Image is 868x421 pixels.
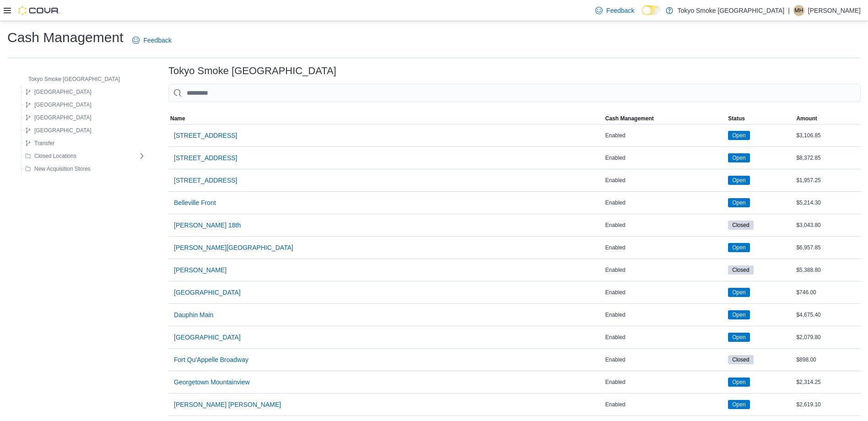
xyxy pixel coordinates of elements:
span: Transfer [34,140,54,147]
div: Enabled [604,152,727,163]
span: Feedback [606,6,634,15]
span: [GEOGRAPHIC_DATA] [34,88,92,96]
span: Cash Management [605,115,654,122]
span: New Acquisition Stores [34,165,91,173]
input: This is a search bar. As you type, the results lower in the page will automatically filter. [168,84,861,102]
span: Open [728,153,749,162]
button: [STREET_ADDRESS] [170,171,241,189]
span: Georgetown Mountainview [174,378,250,387]
span: Open [732,199,745,207]
div: Enabled [604,332,727,343]
div: Makaela Harkness [793,5,804,16]
button: [PERSON_NAME] [170,261,230,279]
span: Open [728,243,749,252]
span: Closed [732,356,749,364]
span: Dauphin Main [174,310,213,319]
span: [GEOGRAPHIC_DATA] [174,333,241,342]
div: $746.00 [794,287,861,298]
button: Belleville Front [170,194,220,212]
span: Open [732,311,745,319]
button: Amount [794,113,861,124]
span: Open [732,333,745,341]
span: Closed Locations [34,152,76,160]
span: Status [728,115,745,122]
p: Tokyo Smoke [GEOGRAPHIC_DATA] [678,5,785,16]
button: Name [168,113,604,124]
span: Closed [728,221,753,230]
button: [PERSON_NAME] [PERSON_NAME] [170,395,285,414]
span: Closed [732,266,749,274]
span: Feedback [143,36,171,45]
div: $898.00 [794,354,861,365]
span: [GEOGRAPHIC_DATA] [34,101,92,108]
button: New Acquisition Stores [22,163,94,174]
div: $2,314.25 [794,377,861,388]
span: Open [732,131,745,140]
span: Tokyo Smoke [GEOGRAPHIC_DATA] [28,76,120,83]
span: [STREET_ADDRESS] [174,153,237,162]
p: | [788,5,790,16]
button: [GEOGRAPHIC_DATA] [22,112,95,123]
span: Fort Qu'Appelle Broadway [174,355,248,364]
button: [GEOGRAPHIC_DATA] [22,125,95,136]
div: Enabled [604,175,727,186]
input: Dark Mode [642,5,661,15]
div: Enabled [604,309,727,320]
span: Open [728,131,749,140]
span: Open [732,154,745,162]
div: $5,214.30 [794,197,861,208]
div: Enabled [604,354,727,365]
span: Closed [728,355,753,364]
button: Fort Qu'Appelle Broadway [170,351,252,369]
span: [STREET_ADDRESS] [174,131,237,140]
span: Belleville Front [174,198,216,207]
a: Feedback [129,31,175,49]
div: $8,372.85 [794,152,861,163]
span: Open [728,310,749,319]
button: [GEOGRAPHIC_DATA] [22,86,95,97]
div: $2,079.80 [794,332,861,343]
div: $4,675.40 [794,309,861,320]
div: $3,106.85 [794,130,861,141]
button: [GEOGRAPHIC_DATA] [170,283,244,302]
span: MH [795,5,803,16]
span: Closed [728,265,753,275]
div: $6,957.85 [794,242,861,253]
div: Enabled [604,220,727,231]
span: Name [170,115,185,122]
span: Open [728,176,749,185]
a: Feedback [592,1,638,20]
span: Amount [796,115,817,122]
button: Tokyo Smoke [GEOGRAPHIC_DATA] [16,74,124,85]
span: [GEOGRAPHIC_DATA] [34,114,92,121]
button: [PERSON_NAME][GEOGRAPHIC_DATA] [170,238,297,257]
div: $3,043.80 [794,220,861,231]
button: Dauphin Main [170,306,217,324]
div: Enabled [604,287,727,298]
span: Open [732,288,745,297]
div: Enabled [604,377,727,388]
button: [GEOGRAPHIC_DATA] [170,328,244,346]
span: Open [732,378,745,386]
span: Open [732,176,745,184]
span: Open [728,378,749,387]
span: [STREET_ADDRESS] [174,176,237,185]
button: Status [726,113,794,124]
h3: Tokyo Smoke [GEOGRAPHIC_DATA] [168,65,336,76]
span: [PERSON_NAME] 18th [174,221,241,230]
img: Cova [18,6,59,15]
div: $1,957.25 [794,175,861,186]
button: Cash Management [604,113,727,124]
div: Enabled [604,264,727,275]
span: Open [728,333,749,342]
button: [STREET_ADDRESS] [170,126,241,145]
div: Enabled [604,399,727,410]
button: Transfer [22,138,58,149]
button: [STREET_ADDRESS] [170,149,241,167]
button: Georgetown Mountainview [170,373,253,391]
span: [PERSON_NAME][GEOGRAPHIC_DATA] [174,243,293,252]
span: Closed [732,221,749,229]
div: Enabled [604,130,727,141]
span: Open [728,400,749,409]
